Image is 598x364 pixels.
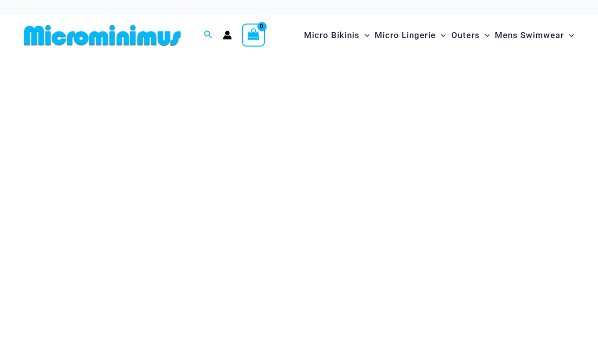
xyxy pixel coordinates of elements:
span: Micro Bikinis [304,23,360,48]
a: Search icon link [204,29,213,42]
span: Menu Toggle [436,23,446,48]
span: Outers [451,23,480,48]
span: Micro Lingerie [375,23,436,48]
span: Menu Toggle [480,23,490,48]
a: Mens SwimwearMenu ToggleMenu Toggle [492,20,576,51]
span: Menu Toggle [360,23,370,48]
img: MM SHOP LOGO FLAT [20,24,185,47]
nav: Site Navigation [300,19,578,52]
a: View Shopping Cart, empty [242,24,265,47]
span: Menu Toggle [564,23,574,48]
a: Account icon link [223,31,232,40]
a: OutersMenu ToggleMenu Toggle [449,20,492,51]
a: Micro LingerieMenu ToggleMenu Toggle [372,20,448,51]
a: Micro BikinisMenu ToggleMenu Toggle [302,20,372,51]
span: Mens Swimwear [495,23,564,48]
